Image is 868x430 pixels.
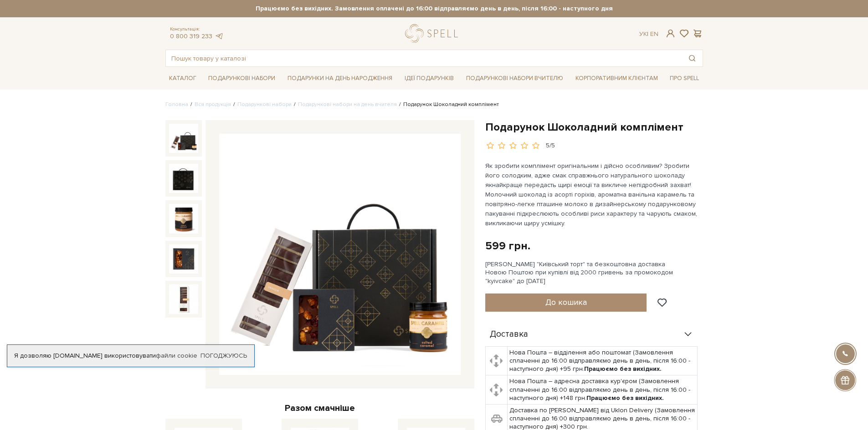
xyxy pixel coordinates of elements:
a: Подарункові набори [205,71,279,86]
div: Ук [639,30,658,38]
span: Консультація: [170,26,224,32]
div: 599 грн. [485,239,530,253]
img: Подарунок Шоколадний комплімент [169,284,198,314]
p: Як зробити комплімент оригінальним і дійсно особливим? Зробити його солодким, адже смак справжньо... [485,161,699,228]
div: Я дозволяю [DOMAIN_NAME] використовувати [7,352,254,360]
div: Разом смачніше [165,402,474,414]
button: Пошук товару у каталозі [682,50,703,66]
a: Подарункові набори Вчителю [462,71,567,86]
a: 0 800 319 233 [170,32,212,40]
a: Вся продукція [195,101,231,108]
a: Корпоративним клієнтам [572,71,662,86]
a: En [650,30,658,38]
div: 5/5 [546,142,555,150]
a: Ідеї подарунків [401,71,457,86]
input: Пошук товару у каталозі [166,50,682,66]
a: logo [405,24,462,43]
a: файли cookie [156,352,197,359]
strong: Працюємо без вихідних. Замовлення оплачені до 16:00 відправляємо день в день, після 16:00 - насту... [165,5,703,13]
a: Погоджуюсь [200,352,247,360]
td: Нова Пошта – відділення або поштомат (Замовлення сплаченні до 16:00 відправляємо день в день, піс... [508,346,698,375]
a: Подарункові набори [237,101,292,108]
b: Працюємо без вихідних. [584,365,662,373]
img: Подарунок Шоколадний комплімент [169,204,198,233]
span: До кошика [545,297,587,307]
span: Доставка [490,330,528,339]
a: Каталог [165,71,200,86]
img: Подарунок Шоколадний комплімент [219,134,461,375]
a: Подарункові набори на день вчителя [298,101,397,108]
td: Нова Пошта – адресна доставка кур'єром (Замовлення сплаченні до 16:00 відправляємо день в день, п... [508,375,698,405]
a: Подарунки на День народження [284,71,396,86]
a: telegram [215,32,224,40]
b: Працюємо без вихідних. [586,394,664,402]
button: До кошика [485,293,647,312]
li: Подарунок Шоколадний комплімент [397,101,499,109]
a: Про Spell [666,71,703,86]
div: [PERSON_NAME] "Київський торт" та безкоштовна доставка Новою Поштою при купівлі від 2000 гривень ... [485,260,703,285]
h1: Подарунок Шоколадний комплімент [485,120,703,134]
span: | [647,30,648,38]
img: Подарунок Шоколадний комплімент [169,164,198,193]
a: Головна [165,101,188,108]
img: Подарунок Шоколадний комплімент [169,124,198,153]
img: Подарунок Шоколадний комплімент [169,244,198,273]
